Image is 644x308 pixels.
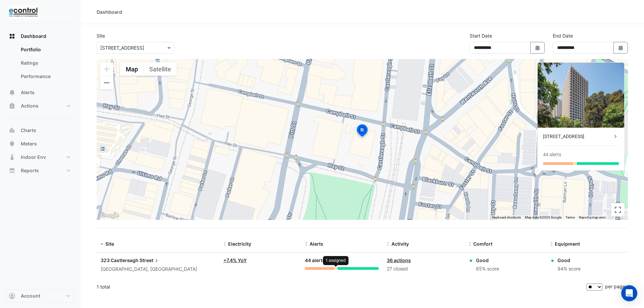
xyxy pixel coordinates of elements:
span: Charts [21,127,36,134]
span: 323 Castlereagh [101,257,139,263]
span: Alerts [21,89,35,96]
img: site-pin-selected.svg [355,123,370,139]
fa-icon: Select Date [535,45,541,51]
label: Site [97,32,105,39]
button: Show street map [120,62,144,76]
div: Dashboard [97,8,122,15]
div: 1 total [97,279,585,295]
div: 94% score [557,265,581,273]
div: Dashboard [5,43,75,86]
button: Show satellite imagery [144,62,177,76]
span: Indoor Env [21,154,46,161]
div: 1 assigned [323,256,348,265]
div: 44 alerts [543,151,561,158]
img: Google [98,211,120,220]
label: End Date [553,32,573,39]
button: Zoom in [100,62,113,76]
span: Dashboard [21,33,46,40]
a: 36 actions [387,257,411,263]
fa-icon: Select Date [618,45,624,51]
span: Site [105,241,114,247]
span: Equipment [555,241,580,247]
span: Street [140,257,160,264]
app-icon: Meters [9,140,15,147]
div: Good [557,257,581,264]
a: Report a map error [579,215,606,219]
span: Account [21,293,40,299]
app-icon: Actions [9,103,15,109]
span: Map data ©2025 Google [525,215,561,219]
app-icon: Indoor Env [9,154,15,161]
app-icon: Charts [9,127,15,134]
div: Good [476,257,499,264]
a: Portfolio [15,43,75,56]
app-icon: Dashboard [9,33,15,40]
a: Terms (opens in new tab) [566,215,575,219]
span: per page [605,284,625,289]
span: Electricity [228,241,251,247]
app-icon: Alerts [9,89,15,96]
div: Open Intercom Messenger [621,285,637,301]
span: Alerts [310,241,323,247]
button: Alerts [5,86,75,99]
a: Open this area in Google Maps (opens a new window) [98,211,120,220]
span: Reports [21,167,39,174]
button: Dashboard [5,29,75,43]
app-icon: Reports [9,167,15,174]
button: Actions [5,99,75,113]
button: Charts [5,124,75,137]
a: +7.4% YoY [223,257,247,263]
label: Start Date [470,32,492,39]
span: Actions [21,103,39,109]
button: Toggle fullscreen view [611,203,625,217]
div: 27 closed [387,265,461,273]
button: Indoor Env [5,150,75,164]
button: Reports [5,164,75,177]
button: Keyboard shortcuts [492,215,521,220]
span: Activity [391,241,409,247]
img: Company Logo [8,5,38,19]
div: 44 alerts [305,257,379,264]
button: Zoom out [100,76,113,89]
div: [STREET_ADDRESS] [543,133,612,140]
button: Meters [5,137,75,150]
div: [GEOGRAPHIC_DATA], [GEOGRAPHIC_DATA] [101,265,215,273]
span: Comfort [473,241,492,247]
div: 85% score [476,265,499,273]
span: Meters [21,140,37,147]
a: Performance [15,70,75,83]
a: Ratings [15,56,75,70]
button: Account [5,289,75,303]
img: 323 Castlereagh Street [538,63,624,128]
